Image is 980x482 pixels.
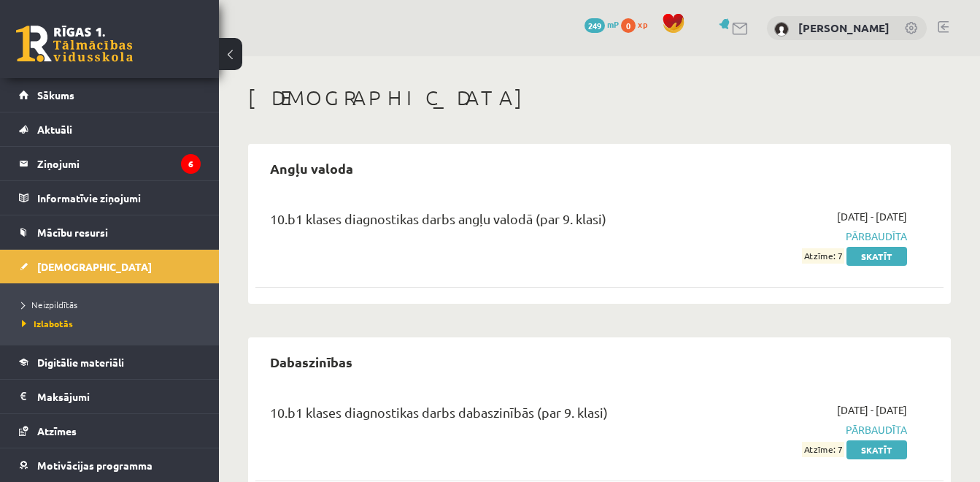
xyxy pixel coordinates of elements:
span: Izlabotās [22,318,73,329]
a: 249 mP [584,18,619,30]
a: Izlabotās [22,317,204,330]
a: Sākums [19,78,201,112]
img: Ivo Brakmanis [774,22,789,37]
legend: Informatīvie ziņojumi [37,181,201,215]
a: Skatīt [846,247,907,266]
a: Skatīt [846,440,907,459]
span: Aktuāli [37,123,72,136]
a: 0 xp [621,18,655,30]
div: 10.b1 klases diagnostikas darbs angļu valodā (par 9. klasi) [270,209,687,236]
span: Sākums [37,88,74,102]
a: [PERSON_NAME] [798,20,890,35]
span: xp [638,18,647,30]
span: Atzīmes [37,424,77,437]
span: Pārbaudīta [709,229,907,244]
i: 6 [181,154,201,174]
span: Mācību resursi [37,226,108,239]
span: Pārbaudīta [709,422,907,437]
a: Ziņojumi6 [19,147,201,180]
a: Maksājumi [19,380,201,413]
a: Digitālie materiāli [19,345,201,379]
a: Rīgas 1. Tālmācības vidusskola [16,26,133,62]
span: 0 [621,18,636,33]
span: 249 [584,18,605,33]
h2: Angļu valoda [255,151,368,185]
span: [DEMOGRAPHIC_DATA] [37,260,152,273]
legend: Maksājumi [37,380,201,413]
span: mP [607,18,619,30]
span: Digitālie materiāli [37,356,124,369]
a: Informatīvie ziņojumi [19,181,201,215]
a: Aktuāli [19,112,201,146]
span: Atzīme: 7 [802,248,844,264]
a: Atzīmes [19,414,201,448]
span: Atzīme: 7 [802,442,844,457]
a: Mācību resursi [19,215,201,249]
h1: [DEMOGRAPHIC_DATA] [248,85,951,110]
a: Motivācijas programma [19,448,201,482]
span: [DATE] - [DATE] [837,402,907,418]
span: Neizpildītās [22,299,77,310]
a: [DEMOGRAPHIC_DATA] [19,250,201,283]
a: Neizpildītās [22,298,204,311]
legend: Ziņojumi [37,147,201,180]
div: 10.b1 klases diagnostikas darbs dabaszinībās (par 9. klasi) [270,402,687,429]
h2: Dabaszinības [255,345,367,379]
span: Motivācijas programma [37,459,153,472]
span: [DATE] - [DATE] [837,209,907,224]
